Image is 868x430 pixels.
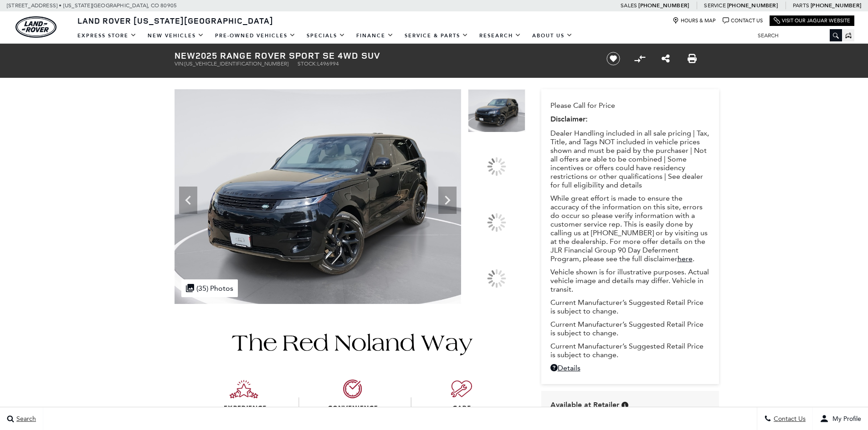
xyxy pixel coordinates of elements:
[621,2,637,9] span: Sales
[175,51,591,61] h1: 2025 Range Rover Sport SE 4WD SUV
[751,30,842,41] input: Search
[298,61,317,67] span: Stock:
[678,254,693,263] a: here
[474,28,527,44] a: Research
[15,16,56,38] a: land-rover
[813,407,868,430] button: user-profile-menu
[603,51,623,66] button: Save vehicle
[468,89,525,132] img: New 2025 Santorini Black Land Rover SE image 1
[621,402,628,409] div: Vehicle is in stock and ready for immediate delivery. Due to demand, availability is subject to c...
[662,53,670,64] a: Share this New 2025 Range Rover Sport SE 4WD SUV
[142,28,210,44] a: New Vehicles
[175,61,185,67] span: VIN:
[14,415,36,423] span: Search
[72,28,578,44] nav: Main Navigation
[550,298,710,315] p: Current Manufacturer’s Suggested Retail Price is subject to change.
[550,268,710,293] p: Vehicle shown is for illustrative purposes. Actual vehicle image and details may differ. Vehicle ...
[317,61,339,67] span: L496994
[175,49,195,61] strong: New
[72,15,279,26] a: Land Rover [US_STATE][GEOGRAPHIC_DATA]
[550,320,710,337] p: Current Manufacturer’s Suggested Retail Price is subject to change.
[77,15,273,26] span: Land Rover [US_STATE][GEOGRAPHIC_DATA]
[550,114,588,124] strong: Disclaimer:
[771,415,806,423] span: Contact Us
[550,364,710,372] a: Details
[399,28,474,44] a: Service & Parts
[673,17,716,24] a: Hours & Map
[793,2,809,9] span: Parts
[633,52,647,66] button: Compare vehicle
[811,2,861,9] a: [PHONE_NUMBER]
[688,53,697,64] a: Print this New 2025 Range Rover Sport SE 4WD SUV
[829,415,861,423] span: My Profile
[181,279,238,297] div: (35) Photos
[72,28,142,44] a: EXPRESS STORE
[727,2,778,9] a: [PHONE_NUMBER]
[7,2,177,9] a: [STREET_ADDRESS] • [US_STATE][GEOGRAPHIC_DATA], CO 80905
[527,28,578,44] a: About Us
[301,28,351,44] a: Specials
[550,101,710,110] p: Please Call for Price
[15,16,56,38] img: Land Rover
[351,28,399,44] a: Finance
[550,342,710,359] p: Current Manufacturer’s Suggested Retail Price is subject to change.
[210,28,301,44] a: Pre-Owned Vehicles
[550,194,710,263] p: While great effort is made to ensure the accuracy of the information on this site, errors do occu...
[704,2,725,9] span: Service
[723,17,763,24] a: Contact Us
[774,17,850,24] a: Visit Our Jaguar Website
[550,400,619,410] span: Available at Retailer
[185,61,288,67] span: [US_VEHICLE_IDENTIFICATION_NUMBER]
[638,2,689,9] a: [PHONE_NUMBER]
[550,129,710,189] p: Dealer Handling included in all sale pricing | Tax, Title, and Tags NOT included in vehicle price...
[175,89,461,304] img: New 2025 Santorini Black Land Rover SE image 1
